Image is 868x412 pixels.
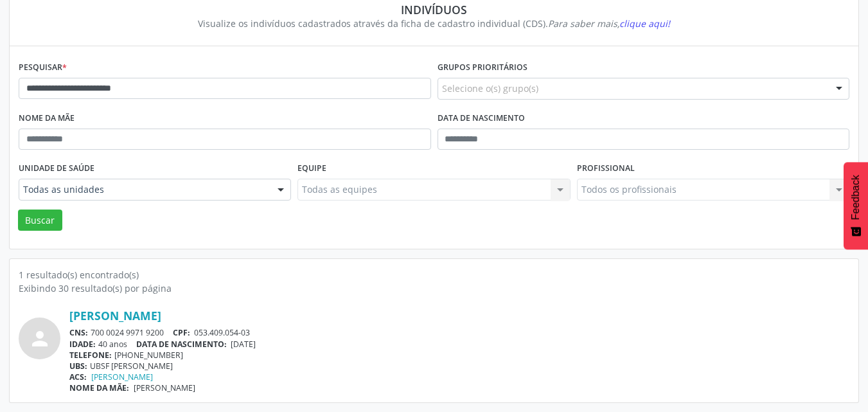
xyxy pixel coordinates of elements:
[844,162,868,249] button: Feedback - Mostrar pesquisa
[19,159,94,179] label: Unidade de saúde
[69,361,87,372] span: UBS:
[548,17,670,30] i: Para saber mais,
[69,372,87,382] span: ACS:
[69,327,88,338] span: CNS:
[136,339,227,350] span: DATA DE NASCIMENTO:
[28,17,840,30] div: Visualize os indivíduos cadastrados através da ficha de cadastro individual (CDS).
[69,339,849,350] div: 40 anos
[19,268,849,282] div: 1 resultado(s) encontrado(s)
[297,159,326,179] label: Equipe
[91,372,153,382] a: [PERSON_NAME]
[28,3,840,17] div: Indivíduos
[18,210,62,231] button: Buscar
[19,109,75,129] label: Nome da mãe
[69,350,112,361] span: TELEFONE:
[438,109,525,129] label: Data de nascimento
[231,339,256,350] span: [DATE]
[19,282,849,295] div: Exibindo 30 resultado(s) por página
[850,175,862,220] span: Feedback
[28,327,51,350] i: person
[69,327,849,338] div: 700 0024 9971 9200
[23,183,265,196] span: Todas as unidades
[69,309,161,323] a: [PERSON_NAME]
[69,350,849,361] div: [PHONE_NUMBER]
[19,58,67,78] label: Pesquisar
[194,327,250,338] span: 053.409.054-03
[619,17,670,30] span: clique aqui!
[69,361,849,372] div: UBSF [PERSON_NAME]
[69,339,96,350] span: IDADE:
[173,327,190,338] span: CPF:
[69,382,129,393] span: NOME DA MÃE:
[577,159,635,179] label: Profissional
[438,58,527,78] label: Grupos prioritários
[442,82,538,95] span: Selecione o(s) grupo(s)
[134,382,195,393] span: [PERSON_NAME]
